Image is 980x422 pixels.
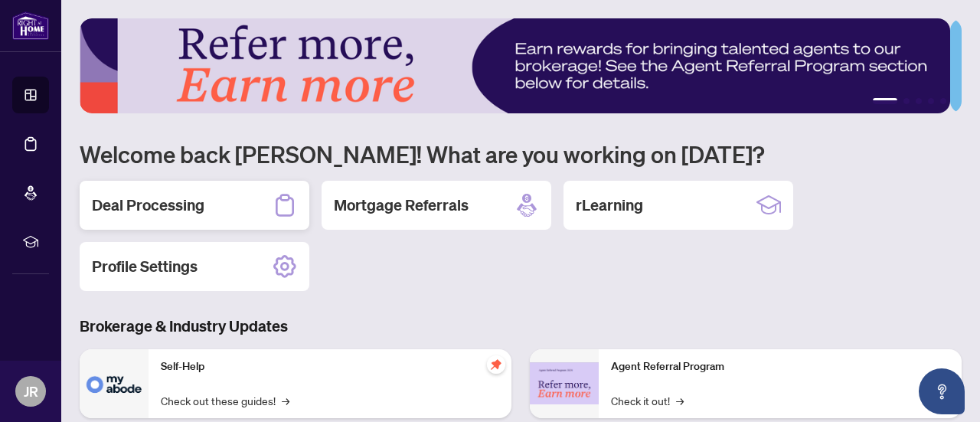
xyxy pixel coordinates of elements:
h1: Welcome back [PERSON_NAME]! What are you working on [DATE]? [80,139,962,168]
span: → [282,392,289,409]
span: JR [24,381,38,402]
button: 5 [940,98,946,104]
h3: Brokerage & Industry Updates [80,316,962,337]
h2: Deal Processing [92,195,204,216]
span: pushpin [487,355,505,374]
a: Check it out!→ [611,392,684,409]
h2: rLearning [576,195,643,216]
button: 1 [873,98,897,104]
button: 3 [916,98,922,104]
p: Self-Help [161,358,499,375]
button: 2 [903,98,910,104]
img: Agent Referral Program [530,362,599,404]
img: Self-Help [80,349,149,418]
a: Check out these guides!→ [161,392,289,409]
h2: Profile Settings [92,256,198,277]
button: 4 [928,98,934,104]
img: logo [12,11,49,40]
h2: Mortgage Referrals [334,195,469,216]
button: Open asap [919,368,965,414]
span: → [676,392,684,409]
img: Slide 0 [80,18,950,113]
p: Agent Referral Program [611,358,949,375]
